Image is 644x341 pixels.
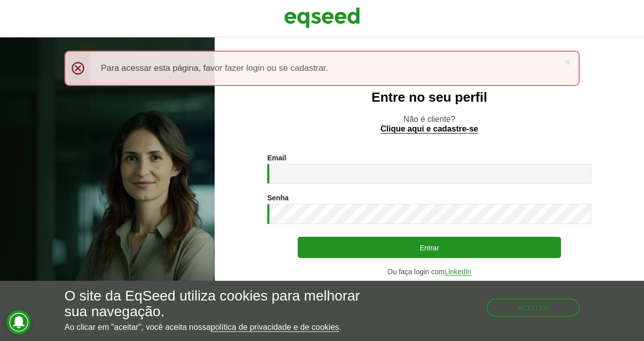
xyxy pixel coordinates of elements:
div: Ou faça login com [267,268,591,276]
a: política de privacidade e de cookies [211,323,339,332]
h2: Entre no seu perfil [235,90,624,105]
label: Senha [267,194,289,201]
label: Email [267,154,286,161]
a: × [565,57,571,67]
img: EqSeed Logo [284,5,360,30]
a: LinkedIn [445,268,471,276]
h5: O site da EqSeed utiliza cookies para melhorar sua navegação. [64,288,374,320]
div: Para acessar esta página, favor fazer login ou se cadastrar. [64,51,580,86]
p: Ao clicar em "aceitar", você aceita nossa . [64,322,374,332]
a: Clique aqui e cadastre-se [381,125,478,134]
button: Aceitar [487,299,580,317]
button: Entrar [298,237,561,258]
p: Não é cliente? [235,114,624,134]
